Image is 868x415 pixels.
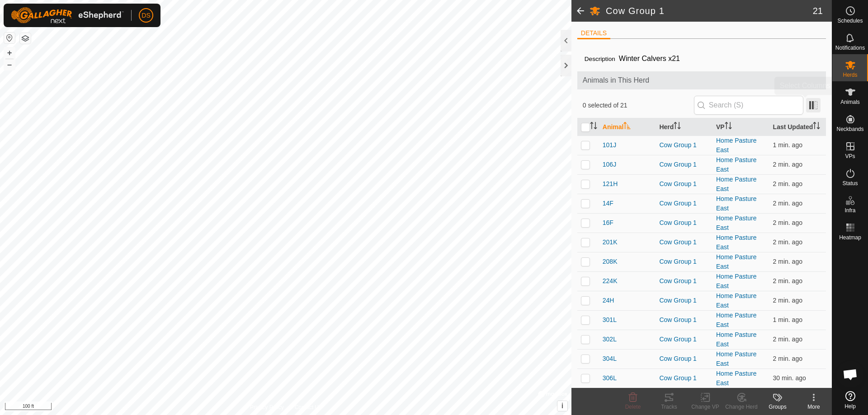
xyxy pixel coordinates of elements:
span: Animals [840,99,860,105]
a: Home Pasture East [716,312,756,328]
span: Sep 8, 2025, 3:31 PM [773,258,802,265]
a: Home Pasture East [716,253,756,270]
span: DS [142,11,150,20]
p-sorticon: Activate to sort [623,123,631,131]
span: 201K [603,238,618,247]
span: VPs [845,154,855,159]
a: Help [832,387,868,413]
span: 224K [603,276,618,286]
span: 301L [603,315,617,325]
span: Sep 8, 2025, 3:31 PM [773,297,802,304]
div: Cow Group 1 [659,199,709,208]
th: Last Updated [769,118,826,136]
span: 101J [603,140,616,150]
div: Cow Group 1 [659,238,709,247]
span: Delete [625,404,641,410]
span: Sep 8, 2025, 3:31 PM [773,355,802,362]
div: Cow Group 1 [659,335,709,344]
div: More [796,403,832,411]
div: Open chat [837,361,864,388]
span: Sep 8, 2025, 3:31 PM [773,238,802,246]
input: Search (S) [694,96,803,115]
span: 302L [603,335,617,344]
a: Home Pasture East [716,156,756,173]
img: Gallagher Logo [11,7,124,23]
a: Home Pasture East [716,137,756,154]
div: Cow Group 1 [659,218,709,228]
a: Contact Us [295,403,321,411]
div: Cow Group 1 [659,160,709,169]
div: Cow Group 1 [659,296,709,305]
span: 106J [603,160,616,169]
th: Animal [599,118,656,136]
span: Sep 8, 2025, 3:31 PM [773,316,802,323]
span: Sep 8, 2025, 3:31 PM [773,277,802,284]
span: 304L [603,354,617,364]
p-sorticon: Activate to sort [813,123,820,131]
span: Infra [844,208,855,213]
a: Home Pasture East [716,176,756,192]
button: – [4,59,15,70]
span: Neckbands [836,126,863,132]
a: Home Pasture East [716,370,756,387]
a: Home Pasture East [716,292,756,309]
span: 14F [603,199,613,208]
span: Help [844,404,856,409]
span: 21 [813,4,823,18]
span: Schedules [837,18,863,23]
span: Heatmap [839,235,861,240]
span: Sep 8, 2025, 3:31 PM [773,200,802,207]
span: Sep 8, 2025, 3:31 PM [773,141,802,149]
div: Cow Group 1 [659,276,709,286]
th: VP [712,118,769,136]
span: Sep 8, 2025, 3:31 PM [773,219,802,226]
span: 208K [603,257,618,266]
span: 0 selected of 21 [583,101,694,110]
span: 121H [603,179,618,189]
button: Reset Map [4,33,15,43]
a: Home Pasture East [716,195,756,212]
div: Cow Group 1 [659,315,709,325]
p-sorticon: Activate to sort [590,123,597,131]
a: Privacy Policy [250,403,284,411]
div: Cow Group 1 [659,140,709,150]
span: Sep 8, 2025, 3:31 PM [773,161,802,168]
button: i [557,401,567,411]
p-sorticon: Activate to sort [725,123,732,131]
p-sorticon: Activate to sort [674,123,681,131]
a: Home Pasture East [716,273,756,289]
span: Sep 8, 2025, 3:31 PM [773,336,802,343]
span: Herds [843,72,857,78]
span: Animals in This Herd [583,75,821,86]
span: Winter Calvers x21 [615,51,684,66]
div: Cow Group 1 [659,373,709,383]
div: Cow Group 1 [659,257,709,266]
div: Change VP [687,403,723,411]
h2: Cow Group 1 [606,5,813,16]
a: Home Pasture East [716,350,756,367]
a: Home Pasture East [716,331,756,348]
div: Groups [759,403,796,411]
span: Status [842,181,858,186]
span: Sep 8, 2025, 3:02 PM [773,374,806,382]
span: Sep 8, 2025, 3:30 PM [773,180,802,187]
button: Map Layers [20,33,31,44]
button: + [4,47,15,58]
div: Cow Group 1 [659,179,709,189]
span: 306L [603,373,617,383]
div: Change Herd [723,403,759,411]
li: DETAILS [577,28,610,39]
th: Herd [656,118,712,136]
span: 24H [603,296,614,305]
span: i [561,402,563,410]
span: 16F [603,218,613,228]
div: Tracks [651,403,687,411]
div: Cow Group 1 [659,354,709,364]
a: Home Pasture East [716,234,756,251]
label: Description [585,56,615,62]
a: Home Pasture East [716,214,756,231]
span: Notifications [835,45,865,51]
